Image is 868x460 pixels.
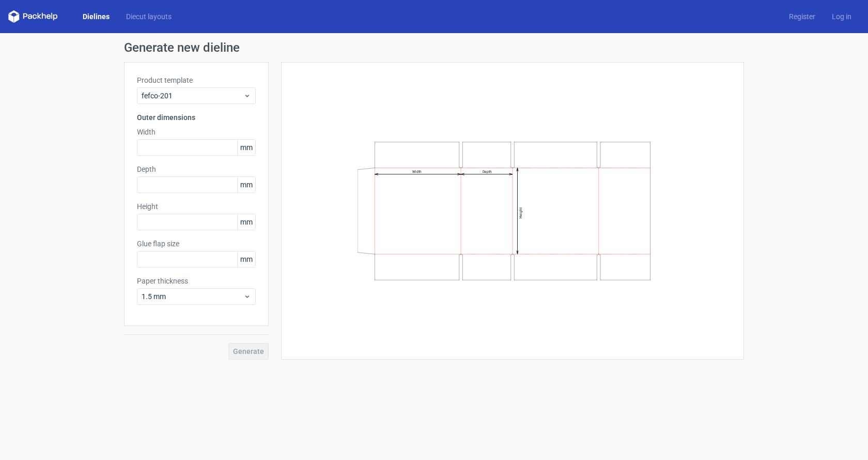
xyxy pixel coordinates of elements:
[824,11,860,22] a: Log in
[483,170,492,174] text: Depth
[124,41,744,54] h1: Generate new dieline
[137,239,256,249] label: Glue flap size
[237,251,255,267] span: mm
[137,201,256,212] label: Height
[412,170,422,174] text: Width
[74,11,118,22] a: Dielines
[519,207,523,218] text: Height
[237,214,255,230] span: mm
[137,75,256,85] label: Product template
[142,91,243,101] span: fefco-201
[137,112,256,123] h3: Outer dimensions
[781,11,824,22] a: Register
[137,164,256,174] label: Depth
[137,127,256,137] label: Width
[142,291,243,302] span: 1.5 mm
[118,11,180,22] a: Diecut layouts
[137,276,256,286] label: Paper thickness
[237,140,255,155] span: mm
[237,177,255,192] span: mm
